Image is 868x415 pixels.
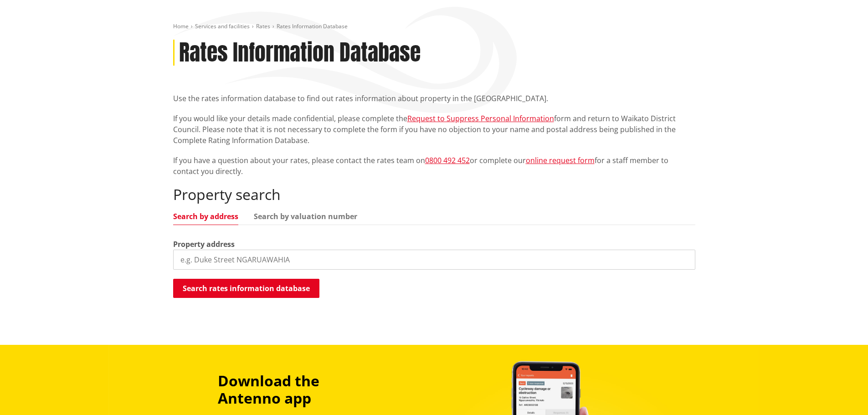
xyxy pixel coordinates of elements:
a: Search by valuation number [254,213,357,220]
h1: Rates Information Database [179,40,421,66]
a: Services and facilities [195,22,250,30]
p: If you would like your details made confidential, please complete the form and return to Waikato ... [173,113,695,146]
a: online request form [526,155,595,165]
label: Property address [173,239,235,250]
p: If you have a question about your rates, please contact the rates team on or complete our for a s... [173,155,695,177]
h2: Property search [173,186,695,203]
nav: breadcrumb [173,23,695,31]
a: 0800 492 452 [425,155,470,165]
a: Home [173,22,189,30]
button: Search rates information database [173,279,319,298]
iframe: Messenger Launcher [826,377,859,410]
input: e.g. Duke Street NGARUAWAHIA [173,250,695,270]
h3: Download the Antenno app [218,372,383,407]
a: Rates [256,22,270,30]
a: Search by address [173,213,238,220]
span: Rates Information Database [277,22,348,30]
p: Use the rates information database to find out rates information about property in the [GEOGRAPHI... [173,93,695,104]
a: Request to Suppress Personal Information [407,113,554,123]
